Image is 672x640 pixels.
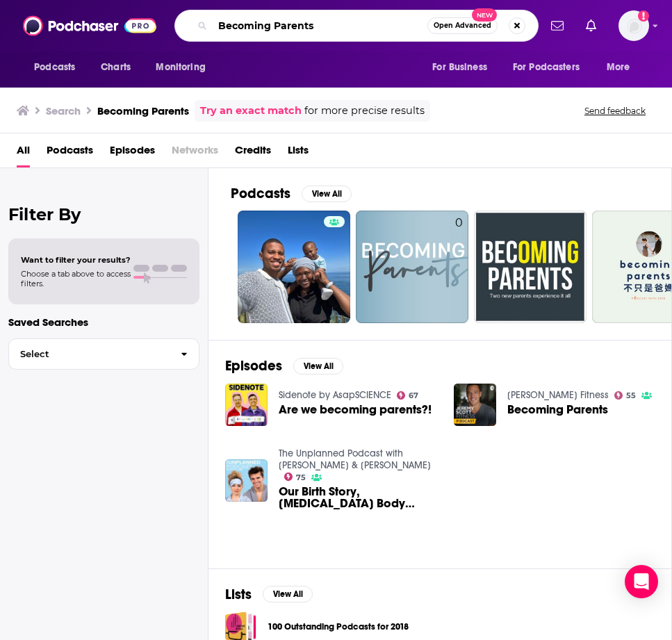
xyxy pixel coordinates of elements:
[638,10,649,22] svg: Add a profile image
[513,58,580,77] span: For Podcasters
[17,139,30,167] a: All
[8,315,199,329] p: Saved Searches
[200,103,302,119] a: Try an exact match
[34,58,75,77] span: Podcasts
[21,269,131,288] span: Choose a tab above to access filters.
[101,58,131,77] span: Charts
[268,619,409,634] a: 100 Outstanding Podcasts for 2018
[231,185,290,202] h2: Podcasts
[504,54,600,81] button: open menu
[302,186,352,202] button: View All
[397,391,419,400] a: 67
[288,139,309,167] a: Lists
[423,54,505,81] button: open menu
[296,475,306,481] span: 75
[580,14,602,38] a: Show notifications dropdown
[356,211,468,323] a: 0
[174,10,539,42] div: Search podcasts, credits, & more...
[279,389,391,401] a: Sidenote by AsapSCIENCE
[146,54,223,81] button: open menu
[213,15,427,37] input: Search podcasts, credits, & more...
[618,10,649,41] span: Logged in as Isla
[434,22,491,29] span: Open Advanced
[23,13,156,39] img: Podchaser - Follow, Share and Rate Podcasts
[507,389,609,401] a: Jeremy Scott Fitness
[597,54,648,81] button: open menu
[427,17,498,34] button: Open AdvancedNew
[225,357,282,375] h2: Episodes
[432,58,487,77] span: For Business
[225,586,313,603] a: ListsView All
[263,586,313,602] button: View All
[607,58,630,77] span: More
[454,384,496,426] img: Becoming Parents
[472,8,497,22] span: New
[92,54,139,81] a: Charts
[304,103,425,119] span: for more precise results
[580,105,650,117] button: Send feedback
[21,255,131,265] span: Want to filter your results?
[279,448,431,471] a: The Unplanned Podcast with Matt & Abby
[225,586,252,603] h2: Lists
[225,459,268,502] img: Our Birth Story, Postpartum Body Image & Becoming Parents
[8,204,199,224] h2: Filter By
[24,54,93,81] button: open menu
[409,393,418,399] span: 67
[284,473,306,481] a: 75
[546,14,569,38] a: Show notifications dropdown
[279,486,437,509] span: Our Birth Story, [MEDICAL_DATA] Body Image & Becoming Parents
[231,185,352,202] a: PodcastsView All
[618,10,649,41] button: Show profile menu
[46,104,81,117] h3: Search
[279,404,432,416] a: Are we becoming parents?!
[625,565,658,598] div: Open Intercom Messenger
[172,139,218,167] span: Networks
[293,358,343,375] button: View All
[614,391,637,400] a: 55
[455,216,463,318] div: 0
[156,58,205,77] span: Monitoring
[225,357,343,375] a: EpisodesView All
[626,393,636,399] span: 55
[110,139,155,167] a: Episodes
[9,350,170,359] span: Select
[225,384,268,426] img: Are we becoming parents?!
[507,404,608,416] a: Becoming Parents
[618,10,649,41] img: User Profile
[47,139,93,167] a: Podcasts
[235,139,271,167] a: Credits
[8,338,199,370] button: Select
[97,104,189,117] h3: Becoming Parents
[279,486,437,509] a: Our Birth Story, Postpartum Body Image & Becoming Parents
